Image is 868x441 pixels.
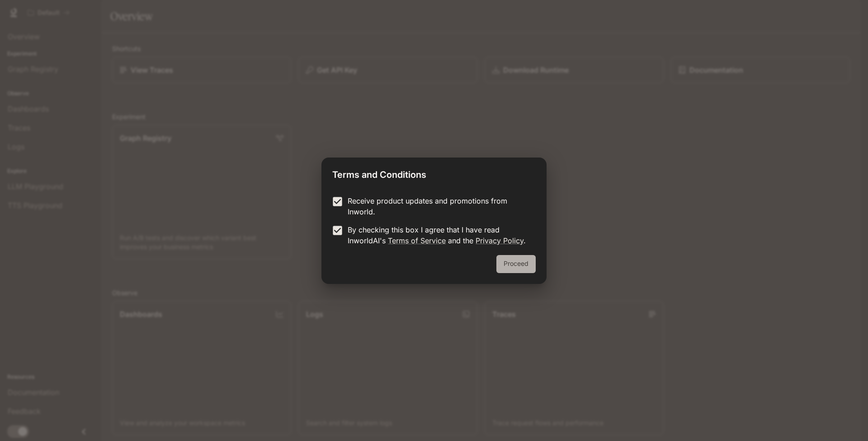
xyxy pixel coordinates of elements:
[348,195,528,217] p: Receive product updates and promotions from Inworld.
[321,158,547,188] h2: Terms and Conditions
[388,236,446,245] a: Terms of Service
[348,224,528,246] p: By checking this box I agree that I have read InworldAI's and the .
[496,255,536,273] button: Proceed
[476,236,524,245] a: Privacy Policy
